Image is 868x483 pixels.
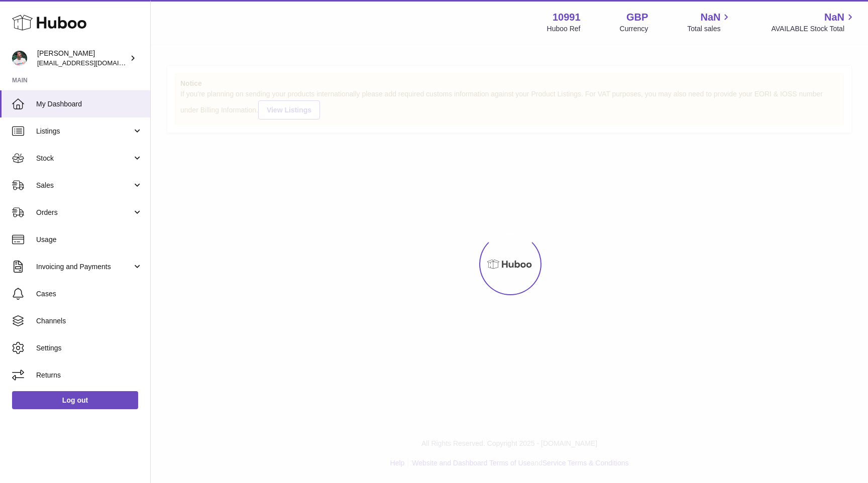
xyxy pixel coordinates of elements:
strong: 10991 [553,11,581,24]
span: Listings [36,127,132,136]
span: NaN [824,11,844,24]
span: Invoicing and Payments [36,262,132,272]
span: NaN [700,11,720,24]
span: Usage [36,235,143,245]
span: Stock [36,154,132,163]
span: Total sales [687,24,732,34]
div: [PERSON_NAME] [37,49,128,68]
img: timshieff@gmail.com [12,51,27,66]
span: Returns [36,371,143,380]
span: Channels [36,316,143,326]
a: NaN AVAILABLE Stock Total [771,11,856,34]
div: Currency [620,24,648,34]
div: Huboo Ref [547,24,581,34]
span: My Dashboard [36,99,143,109]
a: NaN Total sales [687,11,732,34]
a: Log out [12,391,138,409]
span: AVAILABLE Stock Total [771,24,856,34]
span: Sales [36,181,132,190]
strong: GBP [626,11,648,24]
span: Orders [36,208,132,217]
span: Cases [36,289,143,299]
span: [EMAIL_ADDRESS][DOMAIN_NAME] [37,59,148,67]
span: Settings [36,343,143,353]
